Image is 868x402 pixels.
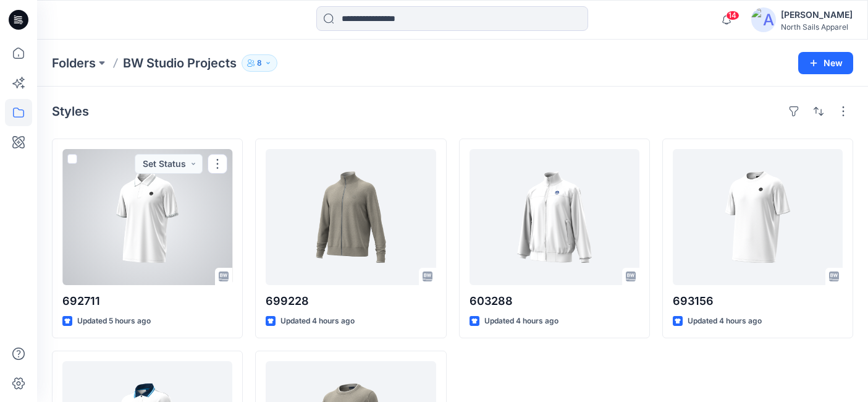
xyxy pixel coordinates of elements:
img: avatar [751,7,776,32]
p: Updated 5 hours ago [77,315,151,328]
p: 8 [257,56,262,70]
p: BW Studio Projects [123,54,237,72]
div: [PERSON_NAME] [781,7,853,22]
button: New [798,52,853,74]
p: 692711 [62,293,232,310]
button: 8 [242,54,277,72]
h4: Styles [52,104,89,119]
a: 693156 [673,149,843,285]
a: 699228 [266,149,436,285]
p: 699228 [266,293,436,310]
a: 603288 [470,149,639,285]
p: 693156 [673,293,843,310]
div: North Sails Apparel [781,22,853,32]
p: Updated 4 hours ago [280,315,355,328]
span: 14 [726,11,739,20]
a: Folders [52,54,96,72]
a: 692711 [62,149,232,285]
p: Updated 4 hours ago [484,315,558,328]
p: Updated 4 hours ago [688,315,762,328]
p: 603288 [470,293,639,310]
